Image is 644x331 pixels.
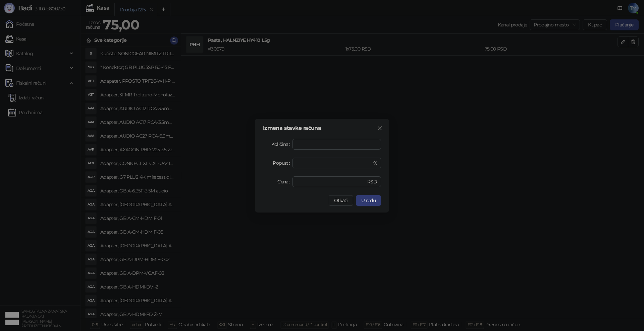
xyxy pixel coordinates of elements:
[293,139,381,149] input: Količina
[263,126,381,131] div: Izmena stavke računa
[297,158,372,168] input: Popust
[361,197,376,203] span: U redu
[377,126,382,131] span: close
[277,176,292,187] label: Cena
[374,126,385,131] span: Zatvori
[329,195,353,206] button: Otkaži
[374,123,385,134] button: Close
[273,158,292,168] label: Popust
[334,197,348,203] span: Otkaži
[271,139,292,150] label: Količina
[297,177,366,187] input: Cena
[356,195,381,206] button: U redu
